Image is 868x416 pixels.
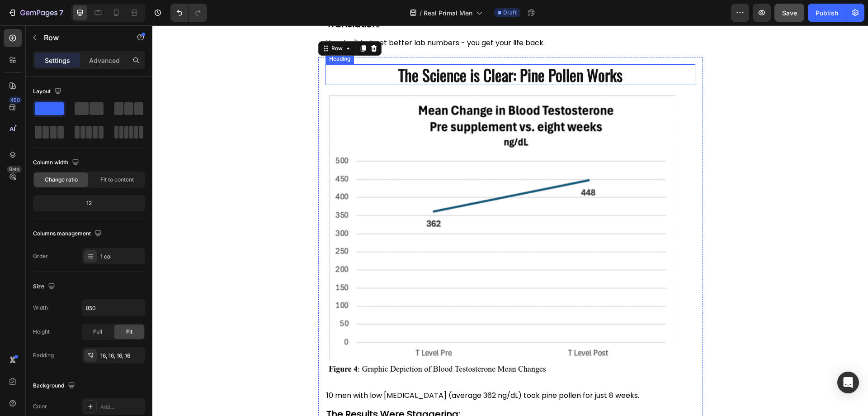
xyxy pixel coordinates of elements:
[89,56,120,65] p: Advanced
[424,8,472,18] span: Real Primal Men
[45,56,70,65] p: Settings
[100,352,143,360] div: 16, 16, 16, 16
[33,380,77,392] div: Background
[33,402,47,411] div: Color
[420,8,422,18] span: /
[808,4,846,22] button: Publish
[33,252,48,260] div: Order
[782,9,797,17] span: Save
[175,29,200,38] div: Heading
[837,372,859,393] div: Open Intercom Messenger
[100,176,134,184] span: Fit to content
[4,4,67,22] button: 7
[33,86,63,98] div: Layout
[177,19,192,27] div: Row
[33,228,104,240] div: Columns management
[33,157,81,169] div: Column width
[35,197,143,210] div: 12
[9,96,22,104] div: 450
[100,253,143,261] div: 1 col
[33,304,48,312] div: Width
[100,403,143,411] div: Add...
[816,8,838,18] div: Publish
[174,365,487,375] span: 10 men with low [MEDICAL_DATA] (average 362 ng/dL) took pine pollen for just 8 weeks.
[774,4,804,22] button: Save
[82,300,145,316] input: Auto
[7,166,22,173] div: Beta
[170,4,207,22] div: Undo/Redo
[33,351,54,359] div: Padding
[44,32,121,43] p: Row
[152,25,868,416] iframe: To enrich screen reader interactions, please activate Accessibility in Grammarly extension settings
[93,328,102,336] span: Full
[126,328,132,336] span: Fit
[59,7,63,18] p: 7
[33,281,57,293] div: Size
[173,69,543,359] img: gempages_580824349150282248-5e599a51-0a10-4a17-993e-885594dfd71d.png
[33,328,50,336] div: Height
[45,176,78,184] span: Change ratio
[174,383,308,395] strong: The Results Were Staggering:
[503,9,517,17] span: Draft
[173,39,543,60] h2: The Science is Clear: Pine Pollen Works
